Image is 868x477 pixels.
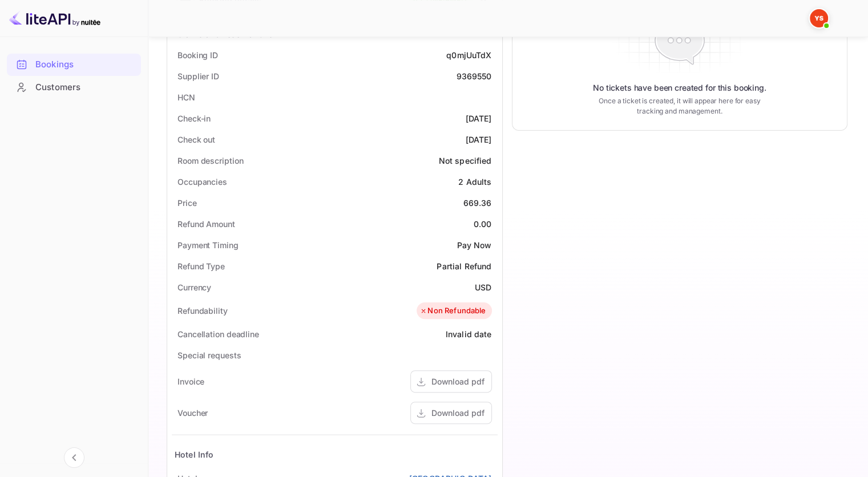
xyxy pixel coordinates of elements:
[177,176,227,188] div: Occupancies
[458,176,491,188] div: 2 Adults
[466,112,492,124] div: [DATE]
[177,49,218,61] div: Booking ID
[177,260,225,272] div: Refund Type
[431,407,485,419] div: Download pdf
[419,305,486,317] div: Non Refundable
[177,91,195,103] div: HCN
[64,447,84,468] button: Collapse navigation
[7,54,141,75] a: Bookings
[466,134,492,145] div: [DATE]
[177,134,215,145] div: Check out
[177,197,197,209] div: Price
[810,9,828,27] img: Yandex Support
[177,70,219,82] div: Supplier ID
[177,375,204,387] div: Invoice
[456,70,491,82] div: 9369550
[431,375,485,387] div: Download pdf
[439,155,492,167] div: Not specified
[463,197,492,209] div: 669.36
[35,58,135,71] div: Bookings
[9,9,100,27] img: LiteAPI logo
[177,305,228,317] div: Refundability
[7,76,141,99] div: Customers
[177,239,239,251] div: Payment Timing
[35,81,135,94] div: Customers
[474,218,492,230] div: 0.00
[177,349,241,361] div: Special requests
[7,54,141,76] div: Bookings
[590,96,769,116] p: Once a ticket is created, it will appear here for easy tracking and management.
[175,448,214,460] div: Hotel Info
[437,260,491,272] div: Partial Refund
[475,281,491,293] div: USD
[177,218,235,230] div: Refund Amount
[177,155,243,167] div: Room description
[446,49,491,61] div: q0mjUuTdX
[7,76,141,98] a: Customers
[177,328,259,340] div: Cancellation deadline
[177,281,211,293] div: Currency
[177,407,208,419] div: Voucher
[177,112,211,124] div: Check-in
[593,82,766,94] p: No tickets have been created for this booking.
[457,239,491,251] div: Pay Now
[446,328,492,340] div: Invalid date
